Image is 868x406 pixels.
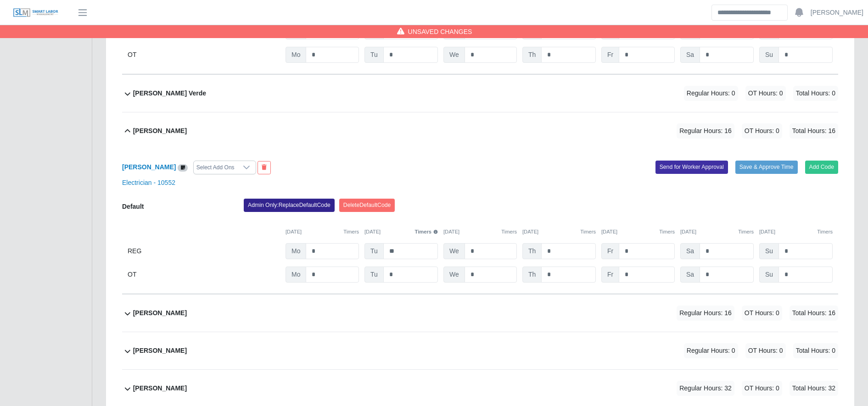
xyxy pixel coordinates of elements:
[790,306,838,321] span: Total Hours: 16
[680,267,700,283] span: Sa
[133,126,187,136] b: [PERSON_NAME]
[194,161,237,174] div: Select Add Ons
[601,47,619,63] span: Fr
[742,381,782,396] span: OT Hours: 0
[339,199,395,211] button: DeleteDefaultCode
[122,295,838,332] button: [PERSON_NAME] Regular Hours: 16 OT Hours: 0 Total Hours: 16
[793,343,838,358] span: Total Hours: 0
[122,75,838,112] button: [PERSON_NAME] Verde Regular Hours: 0 OT Hours: 0 Total Hours: 0
[811,8,863,17] a: [PERSON_NAME]
[128,47,280,63] div: OT
[680,228,754,236] div: [DATE]
[684,86,738,101] span: Regular Hours: 0
[122,179,175,186] a: Electrician - 10552
[443,267,465,283] span: We
[759,243,779,259] span: Su
[122,163,176,171] a: [PERSON_NAME]
[133,384,187,393] b: [PERSON_NAME]
[742,123,782,139] span: OT Hours: 0
[443,47,465,63] span: We
[680,47,700,63] span: Sa
[443,228,517,236] div: [DATE]
[790,381,838,396] span: Total Hours: 32
[244,199,335,211] button: Admin Only:ReplaceDefaultCode
[343,228,359,236] button: Timers
[745,86,786,101] span: OT Hours: 0
[364,267,384,283] span: Tu
[601,267,619,283] span: Fr
[364,243,384,259] span: Tu
[443,243,465,259] span: We
[364,228,438,236] div: [DATE]
[790,123,838,139] span: Total Hours: 16
[677,123,734,139] span: Regular Hours: 16
[745,343,786,358] span: OT Hours: 0
[711,5,788,21] input: Search
[759,228,833,236] div: [DATE]
[522,47,542,63] span: Th
[286,243,306,259] span: Mo
[364,47,384,63] span: Tu
[735,161,798,173] button: Save & Approve Time
[793,86,838,101] span: Total Hours: 0
[133,346,187,356] b: [PERSON_NAME]
[680,243,700,259] span: Sa
[742,306,782,321] span: OT Hours: 0
[522,267,542,283] span: Th
[759,267,779,283] span: Su
[128,267,280,283] div: OT
[133,89,206,98] b: [PERSON_NAME] Verde
[759,47,779,63] span: Su
[286,267,306,283] span: Mo
[122,203,144,210] b: Default
[601,228,675,236] div: [DATE]
[817,228,833,236] button: Timers
[286,228,359,236] div: [DATE]
[580,228,596,236] button: Timers
[408,27,472,36] span: Unsaved Changes
[522,243,542,259] span: Th
[601,243,619,259] span: Fr
[655,161,728,173] button: Send for Worker Approval
[501,228,517,236] button: Timers
[258,161,271,174] button: End Worker & Remove from the Timesheet
[128,243,280,259] div: REG
[684,343,738,358] span: Regular Hours: 0
[122,112,838,150] button: [PERSON_NAME] Regular Hours: 16 OT Hours: 0 Total Hours: 16
[677,381,734,396] span: Regular Hours: 32
[805,161,839,173] button: Add Code
[677,306,734,321] span: Regular Hours: 16
[415,228,438,236] button: Timers
[659,228,675,236] button: Timers
[286,47,306,63] span: Mo
[13,8,59,18] img: SLM Logo
[122,332,838,369] button: [PERSON_NAME] Regular Hours: 0 OT Hours: 0 Total Hours: 0
[522,228,596,236] div: [DATE]
[738,228,754,236] button: Timers
[178,163,188,171] a: View/Edit Notes
[133,308,187,318] b: [PERSON_NAME]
